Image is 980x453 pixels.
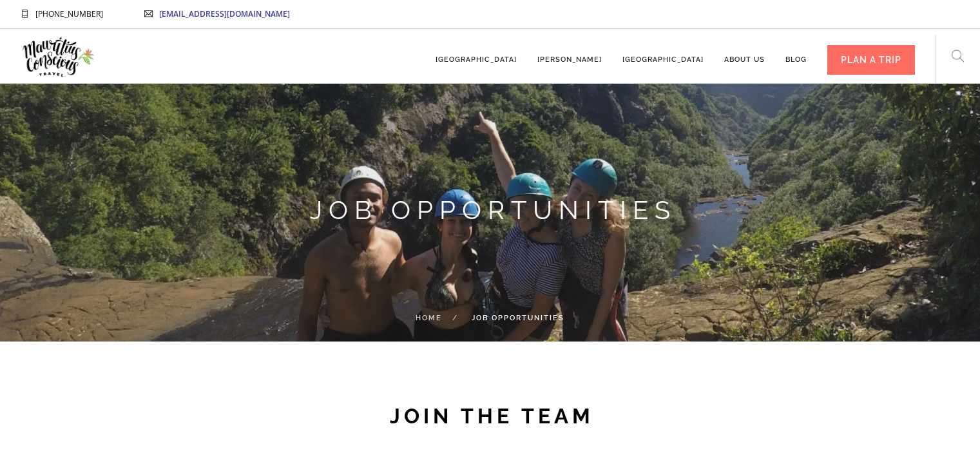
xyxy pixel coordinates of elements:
h2: Job opportunities [123,195,864,226]
strong: Join the team [390,404,594,428]
a: [GEOGRAPHIC_DATA] [436,36,517,72]
img: Mauritius Conscious Travel [21,33,96,81]
a: About us [724,36,765,72]
span: [PHONE_NUMBER] [35,8,103,19]
div: PLAN A TRIP [827,45,915,75]
a: PLAN A TRIP [827,36,915,72]
a: Home [416,314,442,322]
li: Job opportunities [442,311,564,326]
a: [PERSON_NAME] [537,36,602,72]
a: Blog [785,36,807,72]
a: [EMAIL_ADDRESS][DOMAIN_NAME] [159,8,290,19]
a: [GEOGRAPHIC_DATA] [622,36,704,72]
